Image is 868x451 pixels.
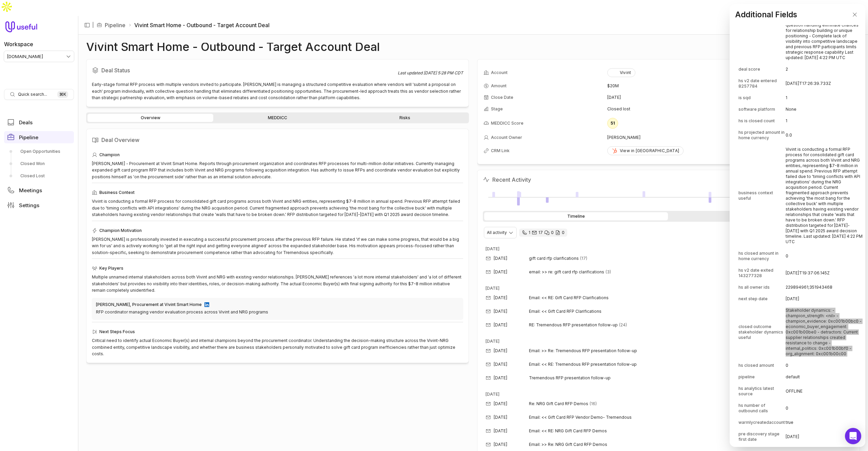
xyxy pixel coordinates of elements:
td: 0 [786,248,863,264]
span: warmlycreatedaccount [738,420,785,425]
td: [DATE]T17:26:39.733Z [786,75,863,92]
td: Vivint is conducting a formal RFP process for consolidated gift card programs across both Vivint ... [786,144,863,247]
span: next step date [738,296,768,302]
td: default [786,372,863,382]
span: business context useful [738,190,785,201]
button: Close [850,10,860,20]
td: 0.0 [786,127,863,143]
td: [DATE] [786,293,863,304]
td: [DATE]T19:37:06.145Z [786,265,863,281]
span: hs v2 date entered 8257784 [738,78,785,89]
td: None [786,104,863,115]
span: hs analytics latest source [738,386,785,397]
td: 1 [786,92,863,103]
td: 229894961;351943468 [786,282,863,293]
td: OFFLINE [786,383,863,399]
h2: Additional Fields [735,11,797,19]
td: [DATE] [786,429,863,445]
span: closed outcome stakeholder dynamics useful [738,324,785,340]
span: hs is closed count [738,118,775,124]
span: deal score [738,67,760,72]
td: 0 [786,360,863,371]
span: hs closed amount in home currency [738,251,785,261]
td: 1 [786,115,863,126]
td: Stakeholder dynamics: - champion_strength: <nil> - champion_evidence: 0xc001b00bc0 - economic_buy... [786,305,863,359]
span: hs projected amount in home currency [738,130,785,141]
td: 2 [786,64,863,75]
span: is sqd [738,95,751,101]
td: 0 [786,400,863,416]
span: pre discovery stage first date [738,431,785,442]
td: true [786,417,863,428]
span: hs closed amount [738,363,774,368]
span: hs all owner ids [738,285,770,290]
span: hs number of outbound calls [738,403,785,414]
span: pipeline [738,374,755,380]
span: software platform [738,107,775,112]
span: hs v2 date exited 143277328 [738,268,785,278]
